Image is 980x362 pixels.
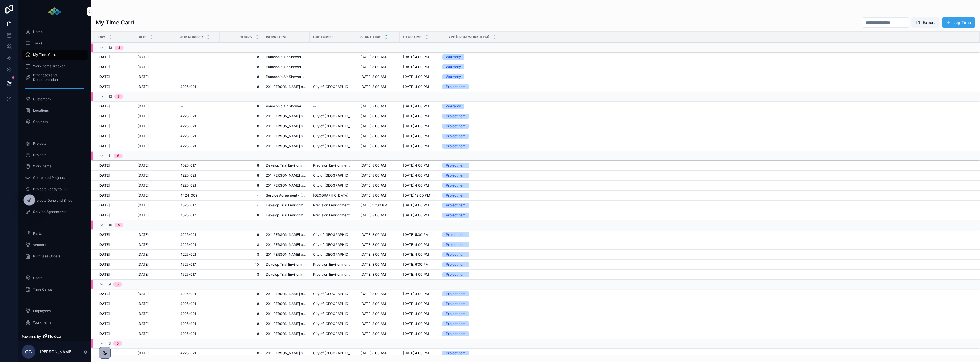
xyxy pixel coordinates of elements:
[360,163,386,168] span: [DATE] 8:00 AM
[266,163,306,168] a: Develop Trial Environment
[223,163,259,168] span: 8
[360,183,396,188] a: [DATE] 8:00 AM
[138,193,173,198] a: [DATE]
[33,141,46,146] span: Projects
[138,104,149,109] span: [DATE]
[98,203,131,208] a: [DATE]
[22,117,88,127] a: Contacts
[266,173,306,178] span: 201 [PERSON_NAME] programming
[138,114,173,118] a: [DATE]
[223,104,259,109] span: 8
[180,114,216,118] a: 4225-021
[33,175,65,180] span: Completed Projects
[313,124,354,128] span: City of [GEOGRAPHIC_DATA]
[446,124,465,129] div: Project Item
[138,134,149,138] span: [DATE]
[403,124,429,128] span: [DATE] 4:00 PM
[180,55,184,59] span: --
[266,65,306,69] a: Panasonic Air Shower Warranty Work
[223,144,259,148] a: 8
[360,173,396,178] a: [DATE] 8:00 AM
[98,173,131,178] a: [DATE]
[98,134,131,138] a: [DATE]
[313,163,354,168] a: Precision Environments Inc
[180,65,184,69] span: --
[313,193,348,198] a: [GEOGRAPHIC_DATA]
[180,85,196,89] span: 4225-021
[266,144,306,148] a: 201 [PERSON_NAME] programming
[446,54,461,60] div: Warranty
[403,55,439,59] a: [DATE] 4:00 PM
[442,54,973,60] a: Warranty
[33,108,49,113] span: Locations
[33,153,46,157] span: Projects
[266,114,306,118] a: 201 [PERSON_NAME] programming
[360,104,386,109] span: [DATE] 8:00 AM
[33,97,51,101] span: Customers
[446,193,465,198] div: Project Item
[180,134,216,138] a: 4225-021
[22,195,88,206] a: Projects Done and Billed
[33,198,72,203] span: Projects Done and Billed
[313,134,354,138] a: City of [GEOGRAPHIC_DATA]
[98,203,110,207] strong: [DATE]
[48,7,62,16] img: App logo
[360,55,396,59] a: [DATE] 8:00 AM
[98,173,110,177] strong: [DATE]
[109,154,111,158] span: 11
[446,173,465,178] div: Project Item
[180,55,216,59] a: --
[442,74,973,79] a: Warranty
[22,50,88,60] a: My Time Card
[360,163,396,168] a: [DATE] 8:00 AM
[98,144,110,148] strong: [DATE]
[403,85,429,89] span: [DATE] 4:00 PM
[180,173,196,178] span: 4225-021
[360,104,396,109] a: [DATE] 8:00 AM
[22,61,88,71] a: Work Items Tracker
[446,84,465,89] div: Project Item
[360,55,386,59] span: [DATE] 8:00 AM
[33,30,43,34] span: Home
[442,134,973,139] a: Project Item
[403,104,429,109] span: [DATE] 4:00 PM
[403,173,429,178] span: [DATE] 4:00 PM
[266,134,306,138] a: 201 [PERSON_NAME] programming
[22,38,88,48] a: Tasks
[266,75,306,79] a: Panasonic Air Shower Warranty Work
[98,183,131,188] a: [DATE]
[446,183,465,188] div: Project Item
[138,193,149,198] span: [DATE]
[109,94,112,99] span: 12
[266,85,306,89] span: 201 [PERSON_NAME] programming
[180,163,216,168] a: 4525-017
[313,85,354,89] a: City of [GEOGRAPHIC_DATA]
[138,124,149,128] span: [DATE]
[360,85,396,89] a: [DATE] 8:00 AM
[138,144,149,148] span: [DATE]
[180,75,216,79] a: --
[446,74,461,79] div: Warranty
[266,124,306,128] a: 201 [PERSON_NAME] programming
[266,55,306,59] a: Panasonic Air Shower Warranty Work
[22,138,88,149] a: Projects
[223,114,259,118] a: 8
[180,104,184,109] span: --
[360,65,396,69] a: [DATE] 8:00 AM
[223,134,259,138] a: 8
[22,72,88,83] a: Processes and Documentation
[360,75,396,79] a: [DATE] 8:00 AM
[98,114,110,118] strong: [DATE]
[313,183,354,188] a: City of [GEOGRAPHIC_DATA]
[442,163,973,168] a: Project Item
[33,52,56,57] span: My Time Card
[266,193,306,198] a: Service Agreement - [GEOGRAPHIC_DATA]
[98,183,110,187] strong: [DATE]
[98,193,131,198] a: [DATE]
